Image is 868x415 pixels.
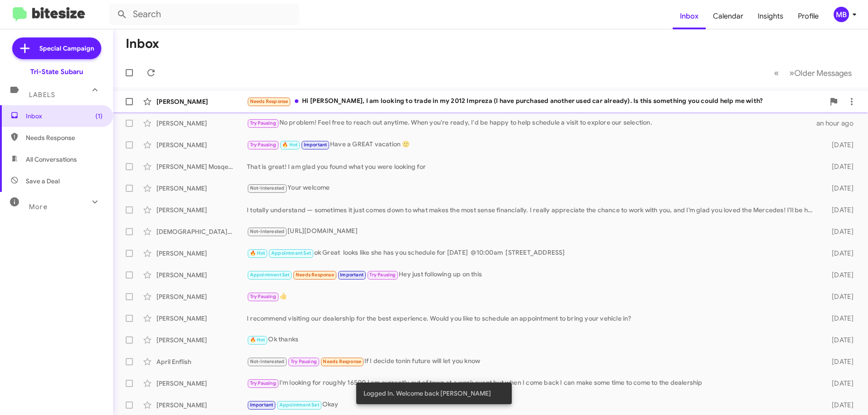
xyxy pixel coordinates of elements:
span: Try Pausing [369,272,396,278]
div: [PERSON_NAME] [156,205,247,214]
div: [DATE] [817,292,861,301]
div: ok Great looks like she has you schedule for [DATE] @10:00am [STREET_ADDRESS] [247,248,817,258]
div: I totally understand — sometimes it just comes down to what makes the most sense financially. I r... [247,205,817,214]
h1: Inbox [126,37,159,51]
div: Hi [PERSON_NAME], I am looking to trade in my 2012 Impreza (I have purchased another used car alr... [247,96,825,107]
span: Needs Response [296,272,334,278]
div: [PERSON_NAME] [156,314,247,323]
span: Not-Interested [250,359,285,364]
div: [DEMOGRAPHIC_DATA][PERSON_NAME] [156,227,247,236]
div: I recommend visiting our dealership for the best experience. Would you like to schedule an appoin... [247,314,817,323]
div: [PERSON_NAME] [156,249,247,258]
div: [DATE] [817,270,861,280]
span: Save a Deal [26,177,60,186]
span: Try Pausing [250,142,276,148]
span: Try Pausing [291,359,317,364]
div: [PERSON_NAME] [156,97,247,106]
span: Not-Interested [250,185,285,191]
button: Next [784,64,857,82]
nav: Page navigation example [769,64,857,82]
div: [PERSON_NAME] [156,140,247,149]
span: All Conversations [26,155,77,164]
div: [DATE] [817,227,861,236]
button: Previous [769,64,784,82]
div: 👍 [247,291,817,302]
div: April Enflish [156,357,247,366]
span: Appointment Set [271,250,311,256]
span: Older Messages [794,68,852,78]
div: an hour ago [816,119,861,128]
span: Labels [29,91,55,99]
div: [PERSON_NAME] [156,336,247,345]
div: Hey just following up on this [247,270,817,280]
span: Important [250,402,274,408]
a: Insights [750,3,791,29]
div: [DATE] [817,336,861,345]
span: Appointment Set [279,402,319,408]
div: [PERSON_NAME] [156,270,247,280]
div: Have a GREAT vacation 🙂 [247,140,817,150]
a: Inbox [673,3,706,29]
span: 🔥 Hot [250,337,265,343]
div: [DATE] [817,357,861,366]
span: 🔥 Hot [282,142,297,148]
span: Important [304,142,327,148]
div: Ok thanks [247,335,817,345]
div: That is great! I am glad you found what you were looking for [247,162,817,171]
div: [DATE] [817,205,861,214]
div: [DATE] [817,249,861,258]
div: MB [834,7,849,22]
span: Inbox [26,112,103,121]
div: [PERSON_NAME] Mosqeura [156,162,247,171]
div: Your welcome [247,183,817,193]
span: Needs Response [250,98,288,104]
div: [DATE] [817,314,861,323]
div: [PERSON_NAME] [156,379,247,388]
span: » [789,67,794,79]
div: [DATE] [817,162,861,171]
a: Profile [791,3,826,29]
span: Needs Response [323,359,361,364]
div: [DATE] [817,401,861,410]
div: [PERSON_NAME] [156,184,247,193]
div: No problem! Feel free to reach out anytime. When you're ready, I'd be happy to help schedule a vi... [247,118,816,128]
span: « [774,67,779,79]
div: [DATE] [817,140,861,149]
div: [PERSON_NAME] [156,119,247,128]
span: More [29,203,47,211]
button: MB [826,7,858,22]
span: Important [340,272,363,278]
div: [URL][DOMAIN_NAME] [247,226,817,237]
a: Calendar [706,3,750,29]
a: Special Campaign [12,37,101,59]
div: [PERSON_NAME] [156,401,247,410]
div: If I decide tonin future will let you know [247,356,817,367]
div: [DATE] [817,184,861,193]
div: [PERSON_NAME] [156,292,247,301]
div: I'm looking for roughly 16500 I am currently out of town at a work event but when I come back I c... [247,378,817,388]
span: (1) [95,112,103,121]
span: Try Pausing [250,294,276,299]
span: Special Campaign [39,44,94,53]
span: Appointment Set [250,272,290,278]
div: [DATE] [817,379,861,388]
div: Okay [247,400,817,410]
div: Tri-State Subaru [30,67,83,76]
span: Try Pausing [250,380,276,386]
input: Search [109,4,299,25]
span: Needs Response [26,133,103,142]
span: 🔥 Hot [250,250,265,256]
span: Not-Interested [250,228,285,234]
span: Logged In. Welcome back [PERSON_NAME] [363,389,491,398]
span: Try Pausing [250,120,276,126]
